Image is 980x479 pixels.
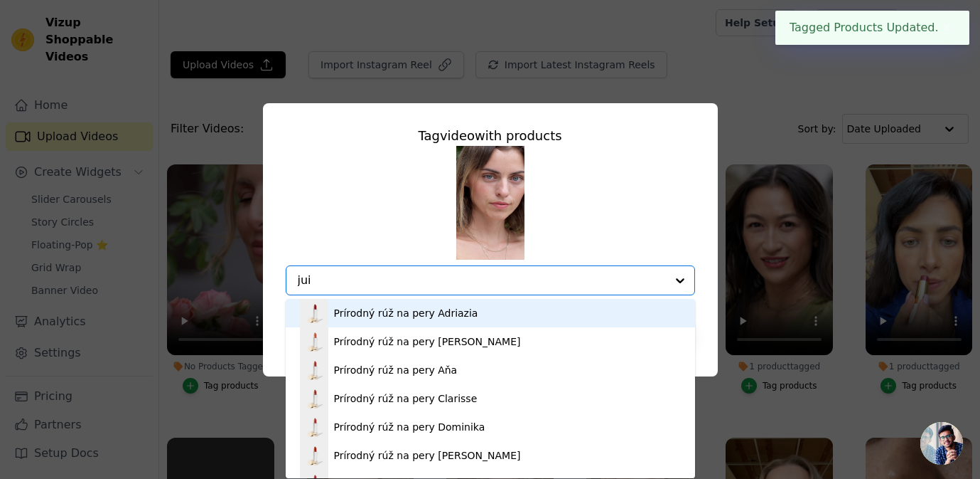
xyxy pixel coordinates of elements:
div: Prírodný rúž na pery Adriazia [334,306,478,320]
div: Prírodný rúž na pery [PERSON_NAME] [334,448,521,463]
img: product thumbnail [300,413,328,441]
img: product thumbnail [300,441,328,470]
div: Tagged Products Updated. [775,11,969,45]
div: Prírodný rúž na pery [PERSON_NAME] [334,335,521,349]
img: product thumbnail [300,384,328,413]
img: tn-d1ad8419be8846d180871182696e0947.png [456,146,524,260]
div: Prírodný rúž na pery Dominika [334,420,485,434]
button: Close [939,19,955,36]
div: Prírodný rúž na pery Aňa [334,363,458,377]
img: product thumbnail [300,299,328,327]
a: Open chat [920,422,963,465]
input: Search for products [298,273,666,287]
div: Tag video with products [286,126,695,146]
img: product thumbnail [300,327,328,356]
div: Prírodný rúž na pery Clarisse [334,391,478,406]
img: product thumbnail [300,356,328,384]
